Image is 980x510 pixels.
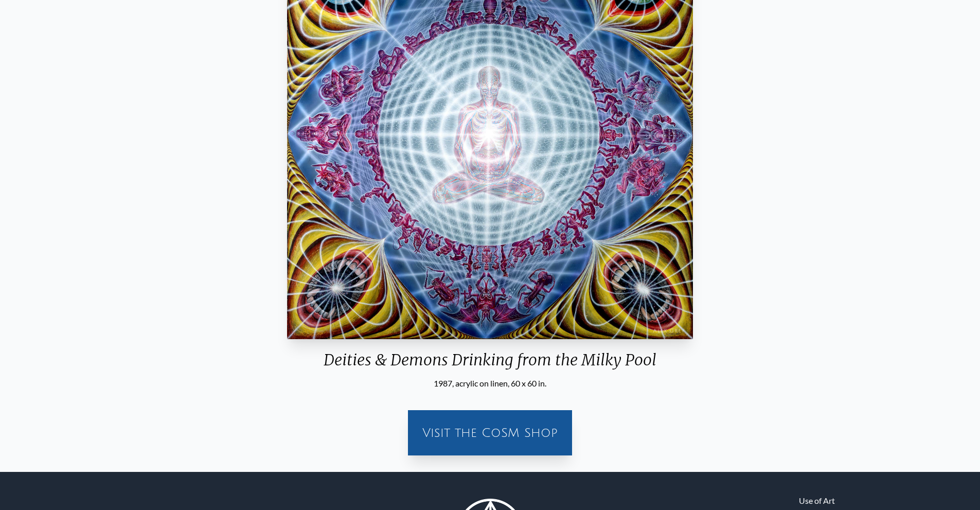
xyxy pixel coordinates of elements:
a: Visit the CoSM Shop [414,416,566,449]
div: 1987, acrylic on linen, 60 x 60 in. [283,377,697,390]
div: Deities & Demons Drinking from the Milky Pool [283,350,697,377]
a: Use of Art [799,495,835,507]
